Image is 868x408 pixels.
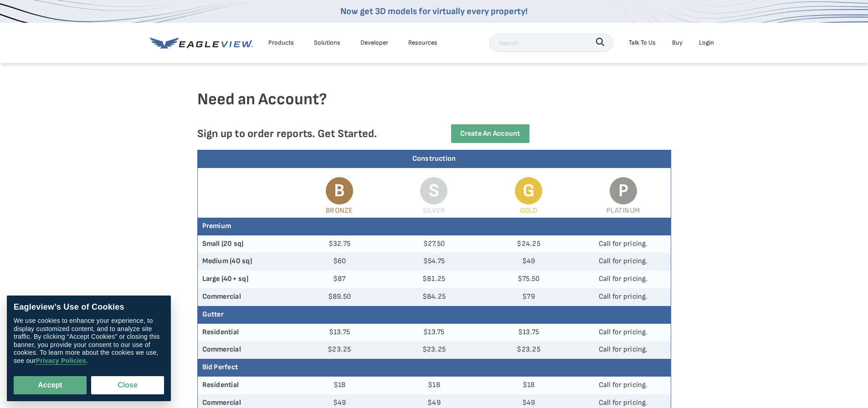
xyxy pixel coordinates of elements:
[14,317,164,365] div: We use cookies to enhance your experience, to display customized content, and to analyze site tra...
[360,37,388,48] a: Developer
[198,341,293,359] th: Commercial
[198,270,293,288] th: Large (40+ sq)
[420,177,447,204] span: S
[408,37,437,48] div: Resources
[451,124,529,143] a: Create an Account
[489,34,613,52] input: Search
[198,359,671,377] th: Bid Perfect
[576,270,671,288] td: Call for pricing.
[387,341,482,359] td: $23.25
[576,235,671,253] td: Call for pricing.
[326,177,353,204] span: B
[340,6,528,17] a: Now get 3D models for virtually every property!
[314,37,340,48] div: Solutions
[197,127,420,140] p: Sign up to order reports. Get Started.
[292,288,387,306] td: $89.50
[387,288,482,306] td: $84.25
[387,253,482,270] td: $54.75
[610,177,637,204] span: P
[326,206,353,215] span: Bronze
[198,218,671,235] th: Premium
[481,235,576,253] td: $24.25
[198,306,671,324] th: Gutter
[268,37,294,48] div: Products
[14,302,164,312] div: Eagleview’s Use of Cookies
[198,253,293,270] th: Medium (40 sq)
[481,253,576,270] td: $49
[387,235,482,253] td: $27.50
[198,324,293,342] th: Residential
[292,341,387,359] td: $23.25
[198,235,293,253] th: Small (20 sq)
[576,288,671,306] td: Call for pricing.
[481,341,576,359] td: $23.25
[198,377,293,394] th: Residential
[481,288,576,306] td: $79
[481,270,576,288] td: $75.50
[699,37,714,48] div: Login
[606,206,640,215] span: Platinum
[292,235,387,253] td: $32.75
[292,377,387,394] td: $18
[481,324,576,342] td: $13.75
[197,89,671,124] h4: Need an Account?
[292,270,387,288] td: $87
[36,357,86,365] a: Privacy Policies
[292,253,387,270] td: $60
[423,206,445,215] span: Silver
[198,150,671,168] div: Construction
[672,37,683,48] a: Buy
[91,376,164,394] button: Close
[576,253,671,270] td: Call for pricing.
[576,341,671,359] td: Call for pricing.
[387,324,482,342] td: $13.75
[198,288,293,306] th: Commercial
[292,324,387,342] td: $13.75
[629,37,656,48] div: Talk To Us
[387,270,482,288] td: $81.25
[576,324,671,342] td: Call for pricing.
[576,377,671,394] td: Call for pricing.
[515,177,542,204] span: G
[481,377,576,394] td: $18
[520,206,538,215] span: Gold
[14,376,87,394] button: Accept
[387,377,482,394] td: $18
